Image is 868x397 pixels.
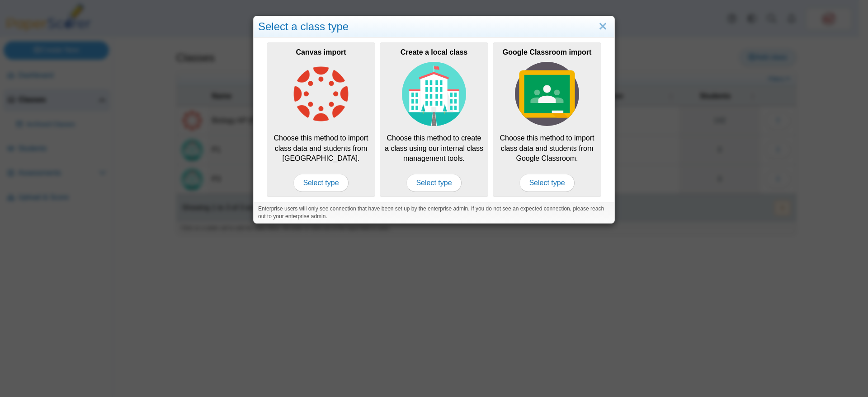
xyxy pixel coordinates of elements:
[380,42,488,197] div: Choose this method to create a class using our internal class management tools.
[503,48,591,56] b: Google Classroom import
[596,19,610,34] a: Close
[293,174,348,192] span: Select type
[296,48,346,56] b: Canvas import
[267,42,375,197] div: Choose this method to import class data and students from [GEOGRAPHIC_DATA].
[515,62,579,126] img: class-type-google-classroom.svg
[380,42,488,197] a: Create a local class Choose this method to create a class using our internal class management too...
[289,62,353,126] img: class-type-canvas.png
[406,174,461,192] span: Select type
[267,42,375,197] a: Canvas import Choose this method to import class data and students from [GEOGRAPHIC_DATA]. Select...
[254,202,614,223] div: Enterprise users will only see connection that have been set up by the enterprise admin. If you d...
[493,42,601,197] a: Google Classroom import Choose this method to import class data and students from Google Classroo...
[402,62,466,126] img: class-type-local.svg
[254,16,614,37] div: Select a class type
[519,174,574,192] span: Select type
[401,48,468,56] b: Create a local class
[493,42,601,197] div: Choose this method to import class data and students from Google Classroom.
